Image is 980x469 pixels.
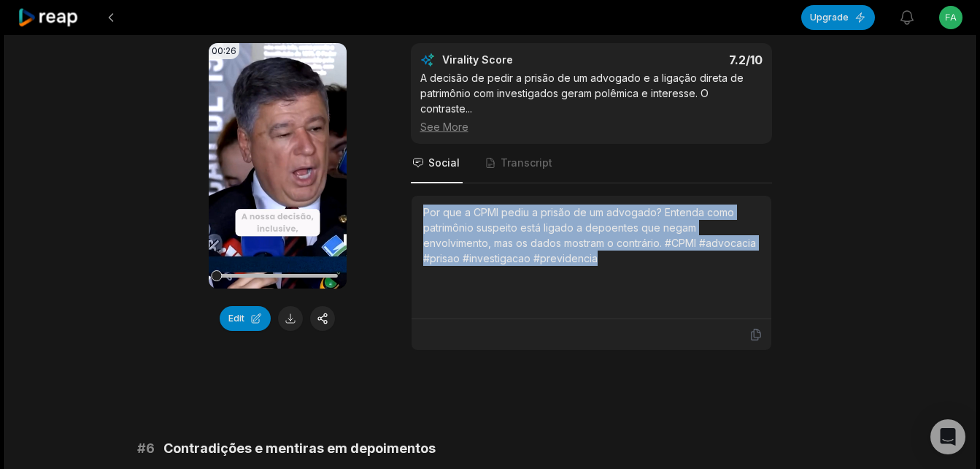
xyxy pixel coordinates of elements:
button: Upgrade [801,5,875,30]
span: Social [428,156,460,170]
span: # 6 [137,438,155,459]
div: A decisão de pedir a prisão de um advogado e a ligação direta de patrimônio com investigados gera... [420,70,763,134]
div: Por que a CPMI pediu a prisão de um advogado? Entenda como patrimônio suspeito está ligado a depo... [423,205,760,266]
div: Open Intercom Messenger [930,419,965,454]
div: Virality Score [442,53,599,67]
div: 7.2 /10 [606,53,763,67]
span: Transcript [501,156,552,170]
span: Contradições e mentiras em depoimentos [163,438,436,459]
button: Edit [220,306,271,331]
nav: Tabs [411,144,772,183]
video: Your browser does not support mp4 format. [209,43,347,289]
div: See More [420,119,763,134]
